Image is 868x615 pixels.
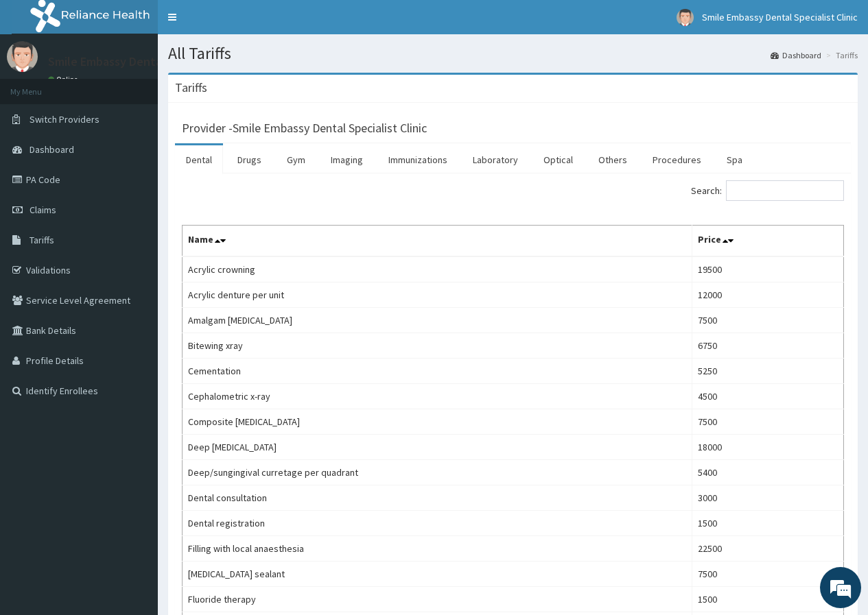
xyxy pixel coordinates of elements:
[677,9,694,26] img: User Image
[823,49,858,61] li: Tariffs
[692,562,844,587] td: 7500
[692,435,844,460] td: 18000
[532,145,584,174] a: Optical
[692,485,844,511] td: 3000
[692,536,844,562] td: 22500
[175,82,207,94] h3: Tariffs
[320,145,374,174] a: Imaging
[702,11,858,23] span: Smile Embassy Dental Specialist Clinic
[183,256,692,282] td: Acrylic crowning
[692,359,844,384] td: 5250
[183,562,692,587] td: [MEDICAL_DATA] sealant
[183,226,692,257] th: Name
[691,180,844,201] label: Search:
[183,460,692,485] td: Deep/sungingival curretage per quadrant
[692,256,844,282] td: 19500
[692,511,844,536] td: 1500
[692,384,844,409] td: 4500
[183,435,692,460] td: Deep [MEDICAL_DATA]
[48,75,81,84] a: Online
[726,180,844,201] input: Search:
[226,145,272,174] a: Drugs
[183,485,692,511] td: Dental consultation
[692,226,844,257] th: Price
[587,145,638,174] a: Others
[771,49,821,61] a: Dashboard
[642,145,712,174] a: Procedures
[692,460,844,485] td: 5400
[183,587,692,612] td: Fluoride therapy
[182,122,427,134] h3: Provider - Smile Embassy Dental Specialist Clinic
[30,204,56,216] span: Claims
[183,308,692,333] td: Amalgam [MEDICAL_DATA]
[175,145,223,174] a: Dental
[30,234,54,246] span: Tariffs
[48,56,253,68] p: Smile Embassy Dental Specialist Clinic
[183,409,692,435] td: Composite [MEDICAL_DATA]
[716,145,753,174] a: Spa
[168,45,858,62] h1: All Tariffs
[183,282,692,308] td: Acrylic denture per unit
[692,308,844,333] td: 7500
[7,41,38,72] img: User Image
[183,384,692,409] td: Cephalometric x-ray
[692,333,844,359] td: 6750
[183,333,692,359] td: Bitewing xray
[692,282,844,308] td: 12000
[30,113,99,125] span: Switch Providers
[692,409,844,435] td: 7500
[377,145,458,174] a: Immunizations
[276,145,316,174] a: Gym
[30,143,74,156] span: Dashboard
[183,511,692,536] td: Dental registration
[183,359,692,384] td: Cementation
[692,587,844,612] td: 1500
[462,145,529,174] a: Laboratory
[183,536,692,562] td: Filling with local anaesthesia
